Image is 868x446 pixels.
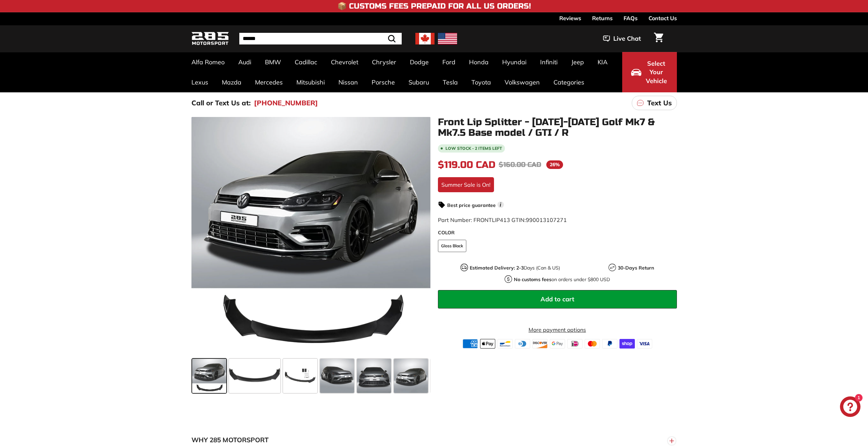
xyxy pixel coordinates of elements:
p: Text Us [647,98,672,108]
p: Days (Can & US) [470,264,560,272]
a: Porsche [365,72,402,92]
span: Low stock - 2 items left [445,146,502,150]
span: Live Chat [613,34,641,43]
a: Mazda [215,72,248,92]
a: More payment options [438,326,677,334]
span: 990013107271 [526,217,567,223]
label: COLOR [438,229,677,236]
a: Lexus [185,72,215,92]
span: $119.00 CAD [438,159,495,171]
img: shopify_pay [619,339,635,349]
a: Text Us [632,96,677,110]
a: FAQs [624,12,638,24]
span: i [497,201,504,208]
a: Toyota [465,72,498,92]
a: Categories [547,72,591,92]
img: american_express [463,339,478,349]
strong: 30-Days Return [618,265,654,271]
img: discover [532,339,548,349]
a: Chrysler [365,52,403,72]
a: Ford [436,52,462,72]
img: Logo_285_Motorsport_areodynamics_components [191,31,229,47]
img: apple_pay [480,339,495,349]
img: master [585,339,600,349]
a: Tesla [436,72,465,92]
span: 26% [546,160,563,169]
a: Infiniti [533,52,564,72]
img: diners_club [515,339,530,349]
a: Honda [462,52,495,72]
a: Audi [231,52,258,72]
a: Mitsubishi [290,72,332,92]
inbox-online-store-chat: Shopify online store chat [838,396,863,419]
img: google_pay [550,339,565,349]
strong: Estimated Delivery: 2-3 [470,265,524,271]
a: Volkswagen [498,72,547,92]
a: [PHONE_NUMBER] [254,98,318,108]
img: paypal [602,339,617,349]
a: Subaru [402,72,436,92]
img: ideal [567,339,583,349]
span: $160.00 CAD [499,160,541,169]
button: Select Your Vehicle [622,52,677,92]
h4: 📦 Customs Fees Prepaid for All US Orders! [337,2,531,10]
a: Reviews [559,12,581,24]
a: KIA [591,52,614,72]
input: Search [239,33,402,44]
button: Add to cart [438,290,677,309]
a: Mercedes [248,72,290,92]
span: Add to cart [540,295,574,303]
a: Hyundai [495,52,533,72]
h1: Front Lip Splitter - [DATE]-[DATE] Golf Mk7 & Mk7.5 Base model / GTI / R [438,117,677,138]
a: Nissan [332,72,365,92]
strong: Best price guarantee [447,202,496,208]
strong: No customs fees [514,276,551,283]
a: Alfa Romeo [185,52,231,72]
button: Live Chat [594,30,650,47]
span: Part Number: FRONTLIP413 GTIN: [438,217,567,223]
p: Call or Text Us at: [191,98,251,108]
a: BMW [258,52,288,72]
a: Cadillac [288,52,324,72]
a: Chevrolet [324,52,365,72]
p: on orders under $800 USD [514,276,610,283]
a: Dodge [403,52,436,72]
a: Returns [592,12,613,24]
a: Contact Us [649,12,677,24]
img: bancontact [497,339,513,349]
a: Jeep [564,52,591,72]
div: Summer Sale is On! [438,177,494,192]
span: Select Your Vehicle [645,59,668,86]
a: Cart [650,27,667,50]
img: visa [637,339,652,349]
